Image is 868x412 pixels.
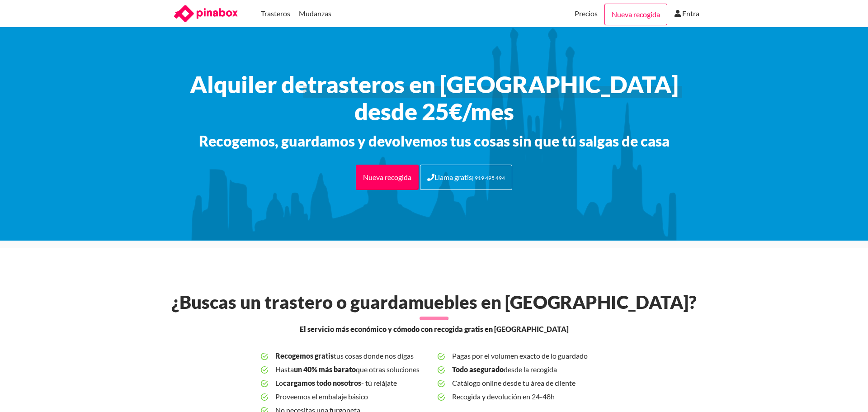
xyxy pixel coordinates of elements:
[275,363,430,376] span: Hasta que otras soluciones
[307,71,679,98] span: trasteros en [GEOGRAPHIC_DATA]
[472,175,505,181] small: | 919 495 494
[283,379,361,387] b: cargamos todo nosotros
[420,165,512,190] a: Llama gratis| 919 495 494
[452,365,504,374] b: Todo asegurado
[275,351,334,360] b: Recogemos gratis
[163,132,705,150] h3: Recogemos, guardamos y devolvemos tus cosas sin que tú salgas de casa
[275,376,430,390] span: Lo - tú relájate
[275,390,430,403] span: Proveemos el embalaje básico
[166,291,702,313] h2: ¿Buscas un trastero o guardamuebles en [GEOGRAPHIC_DATA]?
[300,324,569,335] span: El servicio más económico y cómodo con recogida gratis en [GEOGRAPHIC_DATA]
[452,349,607,363] span: Pagas por el volumen exacto de lo guardado
[163,71,705,125] h1: Alquiler de desde 25€/mes
[275,349,430,363] span: tus cosas donde nos digas
[452,363,607,376] span: desde la recogida
[452,376,607,390] span: Catálogo online desde tu área de cliente
[823,369,868,412] iframe: Chat Widget
[356,165,419,190] a: Nueva recogida
[452,390,607,403] span: Recogida y devolución en 24-48h
[604,4,667,25] a: Nueva recogida
[294,365,356,374] b: un 40% más barato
